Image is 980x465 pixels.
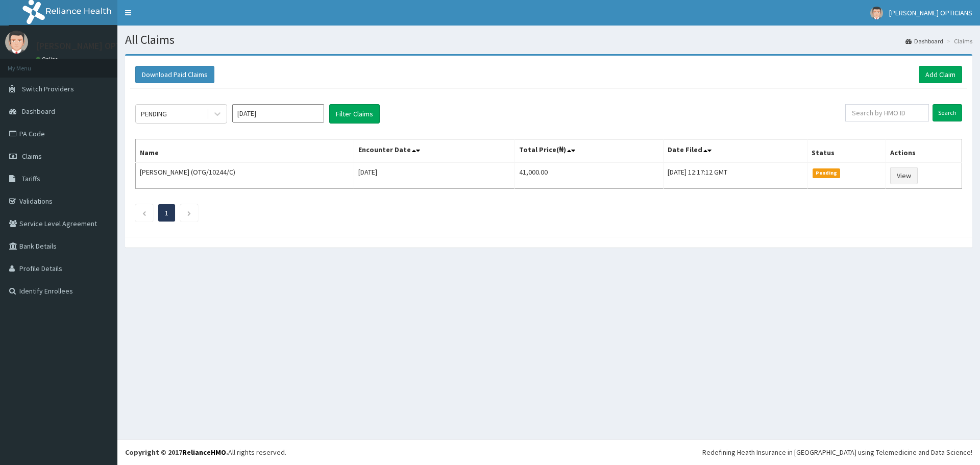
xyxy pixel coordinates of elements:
th: Status [807,139,886,163]
td: [DATE] 12:17:12 GMT [664,162,807,189]
input: Search by HMO ID [845,104,929,121]
div: PENDING [141,109,167,119]
img: User Image [870,7,883,19]
span: Dashboard [22,107,55,116]
p: [PERSON_NAME] OPTICIANS [36,41,148,51]
a: Add Claim [919,66,962,83]
img: User Image [5,31,28,54]
input: Search [933,104,962,121]
a: Online [36,56,60,63]
td: 41,000.00 [514,162,664,189]
th: Total Price(₦) [514,139,664,163]
strong: Copyright © 2017 . [125,448,228,457]
td: [PERSON_NAME] (OTG/10244/C) [136,162,354,189]
a: View [890,167,918,184]
a: RelianceHMO [182,448,226,457]
h1: All Claims [125,33,972,46]
th: Name [136,139,354,163]
th: Actions [886,139,962,163]
a: Next page [187,208,191,217]
div: Redefining Heath Insurance in [GEOGRAPHIC_DATA] using Telemedicine and Data Science! [702,447,972,457]
a: Previous page [142,208,146,217]
th: Encounter Date [354,139,515,163]
a: Page 1 is your current page [165,208,168,217]
a: Dashboard [905,37,943,45]
span: Switch Providers [22,84,74,93]
span: Claims [22,152,42,161]
span: Tariffs [22,174,40,183]
th: Date Filed [664,139,807,163]
input: Select Month and Year [232,104,324,123]
span: [PERSON_NAME] OPTICIANS [889,8,972,17]
footer: All rights reserved. [117,439,980,465]
td: [DATE] [354,162,515,189]
span: Pending [813,168,841,178]
button: Download Paid Claims [135,66,214,83]
button: Filter Claims [329,104,380,124]
li: Claims [944,37,972,45]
